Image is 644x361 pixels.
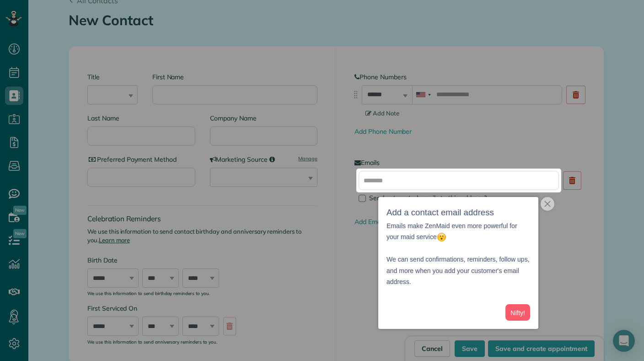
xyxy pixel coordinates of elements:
p: Emails make ZenMaid even more powerful for your maid service [386,220,530,243]
img: :open_mouth: [437,232,446,242]
div: Add a contact email addressEmails make ZenMaid even more powerful for your maid service We can se... [378,197,538,329]
h3: Add a contact email address [386,205,530,220]
p: We can send confirmations, reminders, follow ups, and more when you add your customer's email add... [386,243,530,288]
button: Nifty! [505,304,530,321]
button: close, [541,197,554,211]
